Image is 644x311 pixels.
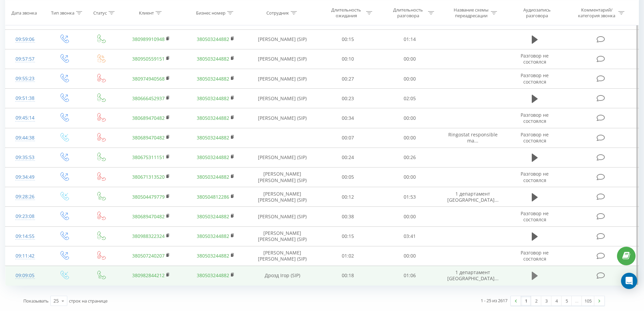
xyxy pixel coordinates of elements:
a: 2 [531,296,541,306]
div: Бизнес номер [196,10,225,16]
a: 380689470482 [132,115,165,121]
span: 1 департамент [GEOGRAPHIC_DATA]... [447,191,499,203]
a: 380950559151 [132,55,165,62]
a: 380503244882 [197,55,229,62]
td: 00:00 [379,128,441,148]
a: 380503244882 [197,154,229,160]
td: 00:10 [317,49,379,69]
td: 02:05 [379,89,441,108]
td: 00:00 [379,207,441,226]
div: 09:34:49 [12,171,38,184]
div: 09:09:05 [12,269,38,282]
td: 01:14 [379,29,441,49]
a: 380504812286 [197,194,229,200]
span: Разговор не состоялся [521,210,549,223]
div: Аудиозапись разговора [515,7,559,19]
td: [PERSON_NAME] (SIP) [248,69,317,89]
td: 00:12 [317,187,379,207]
div: 1 - 25 из 2617 [481,297,507,304]
td: 00:15 [317,29,379,49]
td: 00:27 [317,69,379,89]
span: Разговор не состоялся [521,131,549,144]
div: Тип звонка [51,10,74,16]
div: 09:44:38 [12,131,38,145]
td: 03:41 [379,226,441,246]
span: Показывать [23,298,49,304]
a: 380974940568 [132,75,165,82]
td: 00:00 [379,167,441,187]
td: [PERSON_NAME] (SIP) [248,148,317,167]
a: 3 [541,296,551,306]
div: 09:45:14 [12,111,38,125]
div: Сотрудник [266,10,289,16]
a: 380503244882 [197,213,229,220]
a: 380689470482 [132,213,165,220]
a: 380503244882 [197,134,229,141]
td: 00:38 [317,207,379,226]
td: [PERSON_NAME] (SIP) [248,207,317,226]
a: 380503244882 [197,95,229,102]
div: 09:14:55 [12,230,38,243]
a: 380671313520 [132,174,165,180]
div: Длительность разговора [390,7,426,19]
td: [PERSON_NAME] [PERSON_NAME] (SIP) [248,187,317,207]
a: 380982844212 [132,272,165,279]
a: 380503244882 [197,174,229,180]
a: 380989910948 [132,36,165,42]
td: [PERSON_NAME] (SIP) [248,89,317,108]
div: 09:28:26 [12,190,38,203]
span: 1 департамент [GEOGRAPHIC_DATA]... [447,269,499,282]
span: Разговор не состоялся [521,112,549,124]
div: Название схемы переадресации [453,7,489,19]
td: 00:05 [317,167,379,187]
a: 380503244882 [197,233,229,239]
div: … [572,296,582,306]
div: 09:11:42 [12,249,38,263]
div: Длительность ожидания [328,7,364,19]
div: 09:23:08 [12,210,38,223]
div: Клиент [139,10,154,16]
td: 00:34 [317,108,379,128]
td: 00:26 [379,148,441,167]
td: 00:07 [317,128,379,148]
td: Дрозд Ігор (SIP) [248,266,317,285]
div: 09:55:23 [12,72,38,85]
td: 00:24 [317,148,379,167]
div: Open Intercom Messenger [621,273,637,289]
a: 380503244882 [197,115,229,121]
div: 09:57:57 [12,52,38,66]
span: строк на странице [69,298,108,304]
span: Ringostat responsible ma... [448,131,498,144]
td: 01:02 [317,246,379,266]
a: 4 [551,296,562,306]
td: [PERSON_NAME] (SIP) [248,49,317,69]
span: Разговор не состоялся [521,52,549,65]
a: 380988322324 [132,233,165,239]
a: 105 [582,296,594,306]
td: 00:00 [379,246,441,266]
td: 00:00 [379,108,441,128]
a: 380503244882 [197,75,229,82]
a: 380689470482 [132,134,165,141]
a: 380503244882 [197,36,229,42]
a: 380507240207 [132,252,165,259]
a: 380503244882 [197,272,229,279]
td: [PERSON_NAME] [PERSON_NAME] (SIP) [248,167,317,187]
td: [PERSON_NAME] [PERSON_NAME] (SIP) [248,226,317,246]
a: 380504479779 [132,194,165,200]
a: 380503244882 [197,252,229,259]
div: Дата звонка [11,10,37,16]
div: 09:35:53 [12,151,38,164]
td: [PERSON_NAME] (SIP) [248,108,317,128]
td: 00:00 [379,69,441,89]
a: 380675311151 [132,154,165,160]
td: 00:15 [317,226,379,246]
span: Разговор не состоялся [521,171,549,183]
a: 5 [562,296,572,306]
td: 00:18 [317,266,379,285]
td: 00:23 [317,89,379,108]
td: 01:06 [379,266,441,285]
div: Комментарий/категория звонка [577,7,617,19]
td: 00:00 [379,49,441,69]
td: [PERSON_NAME] (SIP) [248,29,317,49]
